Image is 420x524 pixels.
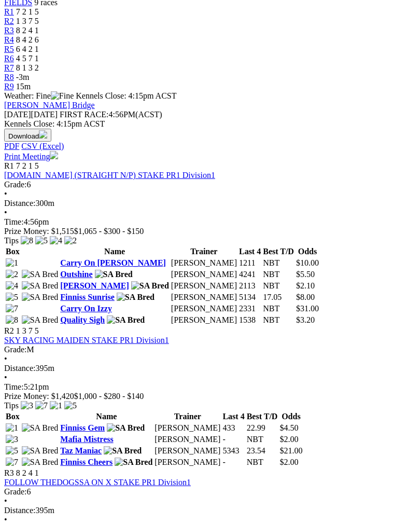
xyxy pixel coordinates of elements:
[50,236,62,245] img: 4
[16,63,39,72] span: 8 1 3 2
[4,63,14,72] a: R7
[60,246,170,257] th: Name
[131,281,169,291] img: SA Bred
[4,45,14,53] a: R5
[22,270,59,279] img: SA Bred
[60,293,114,301] a: Finniss Sunrise
[4,506,35,515] span: Distance:
[239,258,261,268] td: 1211
[4,326,14,335] span: R2
[39,130,47,139] img: download.svg
[246,457,278,467] td: NBT
[35,236,48,245] img: 5
[6,458,18,467] img: 7
[6,258,18,268] img: 1
[239,281,261,291] td: 2113
[154,446,221,456] td: [PERSON_NAME]
[76,91,176,100] span: Kennels Close: 4:15pm ACST
[296,293,315,301] span: $8.00
[21,236,33,245] img: 8
[4,17,14,25] a: R2
[4,7,14,16] span: R1
[16,7,39,16] span: 7 2 1 5
[6,412,20,421] span: Box
[35,401,48,410] img: 7
[279,458,298,466] span: $2.00
[107,423,145,433] img: SA Bred
[22,458,59,467] img: SA Bred
[171,281,237,291] td: [PERSON_NAME]
[246,446,278,456] td: 23.54
[4,35,14,44] a: R4
[262,258,295,268] td: NBT
[4,82,14,91] span: R9
[262,304,295,314] td: NBT
[4,208,7,217] span: •
[6,281,18,291] img: 4
[22,293,59,302] img: SA Bred
[246,411,278,422] th: Best T/D
[16,17,39,25] span: 1 3 7 5
[4,364,416,373] div: 395m
[22,446,59,456] img: SA Bred
[16,326,39,335] span: 1 3 7 5
[22,315,59,325] img: SA Bred
[60,458,113,466] a: Finniss Cheers
[60,411,153,422] th: Name
[21,401,33,410] img: 3
[171,246,237,257] th: Trainer
[171,304,237,314] td: [PERSON_NAME]
[6,423,18,433] img: 1
[4,180,27,189] span: Grade:
[171,269,237,280] td: [PERSON_NAME]
[16,45,39,53] span: 6 4 2 1
[262,269,295,280] td: NBT
[104,446,142,456] img: SA Bred
[16,468,39,477] span: 8 2 4 1
[279,435,298,444] span: $2.00
[296,258,319,267] span: $10.00
[262,246,295,257] th: Best T/D
[6,435,18,444] img: 3
[222,411,245,422] th: Last 4
[4,161,14,170] span: R1
[239,269,261,280] td: 4241
[171,258,237,268] td: [PERSON_NAME]
[4,26,14,35] a: R3
[262,281,295,291] td: NBT
[4,506,416,515] div: 395m
[51,91,74,101] img: Fine
[60,304,112,313] a: Carry On Izzy
[4,171,215,180] a: [DOMAIN_NAME] (STRAIGHT N/P) STAKE PR1 Division1
[60,315,105,324] a: Quality Sigh
[74,392,144,401] span: $1,000 - $280 - $140
[4,487,416,497] div: 6
[6,270,18,279] img: 2
[60,270,92,279] a: Outshine
[64,236,77,245] img: 2
[22,281,59,291] img: SA Bred
[4,217,416,227] div: 4:56pm
[4,101,95,109] a: [PERSON_NAME] Bridge
[6,247,20,256] span: Box
[222,457,245,467] td: -
[117,293,155,302] img: SA Bred
[60,281,129,290] a: [PERSON_NAME]
[4,345,27,354] span: Grade:
[22,423,59,433] img: SA Bred
[4,142,19,150] a: PDF
[95,270,133,279] img: SA Bred
[4,110,31,119] span: [DATE]
[6,446,18,456] img: 5
[222,423,245,433] td: 433
[4,152,58,161] a: Print Meeting
[4,189,7,198] span: •
[239,315,261,325] td: 1538
[171,292,237,302] td: [PERSON_NAME]
[4,110,58,119] span: [DATE]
